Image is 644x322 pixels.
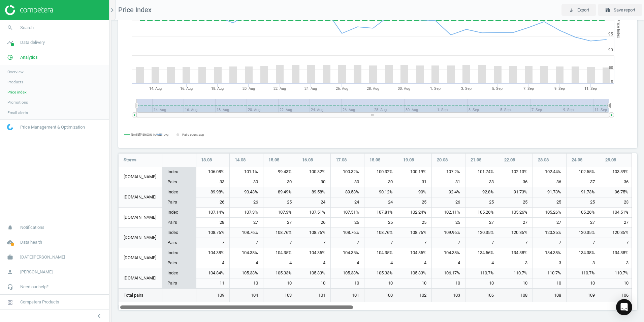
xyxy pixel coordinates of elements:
[430,86,441,91] tspan: 1. Sep
[162,268,196,278] div: Index
[600,167,634,177] div: 103.39%
[131,133,162,136] tspan: [DATE][PERSON_NAME]
[398,197,431,207] div: 25
[492,86,503,91] tspan: 5. Sep
[297,187,330,197] div: 89.58%
[598,4,642,16] button: save Save report
[7,89,27,95] span: Price index
[235,292,258,298] span: 104
[605,7,610,13] i: save
[196,268,229,278] div: 104.84%
[567,238,600,248] div: 7
[20,254,65,260] span: [DATE][PERSON_NAME]
[119,228,162,248] div: [DOMAIN_NAME]
[364,258,398,268] div: 4
[180,86,193,91] tspan: 16. Aug
[499,177,533,187] div: 36
[263,258,297,268] div: 4
[297,218,330,227] div: 26
[331,268,364,278] div: 105.33%
[465,268,499,278] div: 110.7%
[196,228,229,238] div: 108.76%
[230,187,263,197] div: 90.43%
[149,86,162,91] tspan: 14. Aug
[608,48,613,52] text: 90
[297,197,330,207] div: 24
[230,268,263,278] div: 105.33%
[4,251,17,264] i: work
[398,86,410,91] tspan: 30. Aug
[605,292,629,298] span: 106
[196,278,229,288] div: 11
[4,236,17,249] i: cloud_done
[162,238,196,248] div: Pairs
[196,218,229,227] div: 28
[561,4,596,16] button: play_for_work Export
[263,238,297,248] div: 7
[230,218,263,227] div: 27
[5,5,53,15] img: ajHJNr6hYgQAAAAASUVORK5CYII=
[364,197,398,207] div: 24
[331,238,364,248] div: 7
[230,167,263,177] div: 101.1%
[499,248,533,258] div: 134.38%
[263,268,297,278] div: 105.33%
[398,187,431,197] div: 90%
[600,278,634,288] div: 10
[499,187,533,197] div: 91.73%
[465,238,499,248] div: 7
[616,299,632,315] div: Open Intercom Messenger
[523,86,534,91] tspan: 7. Sep
[499,268,533,278] div: 110.7%
[364,268,398,278] div: 105.33%
[398,268,431,278] div: 105.33%
[201,157,212,163] span: 13.08
[499,167,533,177] div: 102.13%
[432,278,465,288] div: 10
[336,292,359,298] span: 101
[533,238,566,248] div: 7
[471,157,481,163] span: 21.08
[230,278,263,288] div: 10
[432,187,465,197] div: 92.4%
[162,167,196,177] div: Index
[196,167,229,177] div: 106.08%
[4,266,17,278] i: person
[119,248,162,268] div: [DOMAIN_NAME]
[533,248,566,258] div: 134.38%
[600,218,634,227] div: 27
[465,218,499,227] div: 27
[364,218,398,227] div: 25
[7,110,28,115] span: Email alerts
[432,228,465,238] div: 109.96%
[331,167,364,177] div: 100.32%
[567,278,600,288] div: 10
[331,248,364,258] div: 104.35%
[235,157,246,163] span: 14.08
[398,167,431,177] div: 100.19%
[263,228,297,238] div: 108.76%
[230,228,263,238] div: 108.76%
[465,177,499,187] div: 33
[297,248,330,258] div: 104.35%
[364,177,398,187] div: 30
[162,187,196,197] div: Index
[297,258,330,268] div: 4
[230,197,263,207] div: 26
[600,187,634,197] div: 96.75%
[567,187,600,197] div: 91.73%
[268,157,279,163] span: 15.08
[20,299,59,305] span: Competera Products
[118,6,152,14] span: Price Index
[263,177,297,187] div: 30
[263,187,297,197] div: 89.49%
[162,278,196,288] div: Pairs
[465,228,499,238] div: 120.35%
[364,278,398,288] div: 10
[432,177,465,187] div: 31
[533,197,566,207] div: 25
[297,278,330,288] div: 10
[499,208,533,218] div: 105.26%
[567,197,600,207] div: 25
[461,86,472,91] tspan: 3. Sep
